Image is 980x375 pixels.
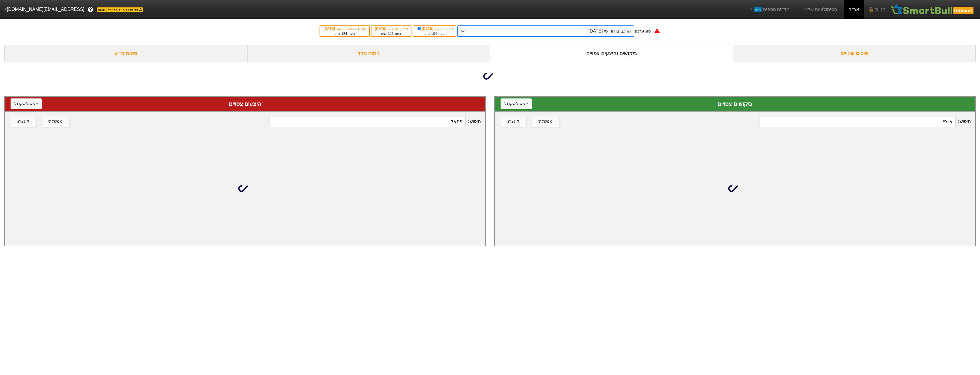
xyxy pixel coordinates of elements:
[760,116,955,127] input: 277 רשומות...
[635,28,651,34] div: סוג עדכון
[17,118,29,125] div: קונצרני
[890,4,975,15] img: SmartBull
[238,182,252,195] img: loading...
[324,27,336,31] span: [DATE]
[48,118,63,125] div: ממשלתי
[374,26,408,31] div: תאריך פרסום :
[323,31,366,36] div: בעוד ימים
[733,45,976,62] div: סיכום שינויים
[375,27,387,31] span: [DATE]
[801,4,839,15] a: הסימולציות שלי
[538,118,553,125] div: ממשלתי
[11,98,42,109] button: ייצא לאקסל
[760,116,971,127] span: חיפוש :
[490,45,733,62] div: ביקושים והיצעים צפויים
[501,98,532,109] button: ייצא לאקסל
[247,45,490,62] div: ניתוח מדד
[4,45,247,62] div: ניתוח ני״ע
[754,7,762,12] span: חדש
[374,31,408,36] div: בעוד ימים
[97,7,143,12] span: לפי נתוני סוף יום מתאריך [DATE]
[501,100,969,108] div: ביקושים צפויים
[323,26,366,31] div: תאריך כניסה לתוקף :
[11,100,479,108] div: היצעים צפויים
[89,6,92,13] span: ?
[532,116,559,127] button: ממשלתי
[270,116,465,127] input: 262 רשומות...
[416,26,453,31] div: תאריך קובע :
[431,32,437,36] span: 104
[746,4,792,15] a: מדדים נוספיםחדש
[10,116,36,127] button: קונצרני
[341,32,347,36] span: 124
[483,69,497,83] img: loading...
[728,182,742,195] img: loading...
[42,116,69,127] button: ממשלתי
[589,28,631,35] div: הרכבים חודשי [DATE]
[388,32,393,36] span: 111
[270,116,481,127] span: חיפוש :
[416,31,453,36] div: בעוד ימים
[500,116,526,127] button: קונצרני
[417,27,434,31] span: [DATE]
[507,118,519,125] div: קונצרני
